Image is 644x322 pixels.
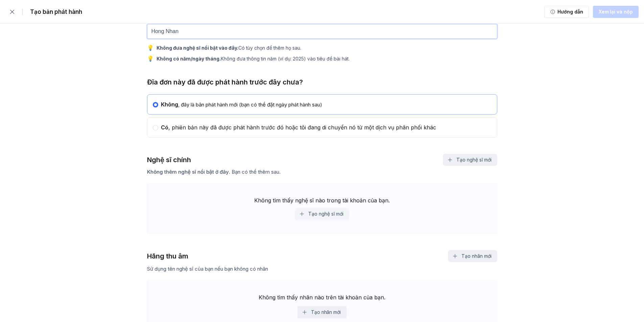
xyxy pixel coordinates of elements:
[168,124,436,131] font: , phiên bản này đã được phát hành trước đó hoặc tôi đang di chuyển nó từ một dịch vụ phân phối khác
[147,55,154,62] font: 💡
[147,266,268,272] font: Sử dụng tên nghệ sĩ của bạn nếu bạn không có nhãn
[254,197,390,204] font: Không tìm thấy nghệ sĩ nào trong tài khoản của bạn.
[147,78,303,86] font: Đĩa đơn này đã được phát hành trước đây chưa?
[229,169,281,175] font: . Bạn có thể thêm sau.
[448,250,497,262] button: Tạo nhãn mới
[147,169,229,175] font: Không thêm nghệ sĩ nổi bật ở đây
[544,6,589,18] button: Hướng dẫn
[557,9,583,15] font: Hướng dẫn
[259,294,385,301] font: Không tìm thấy nhãn nào trên tài khoản của bạn.
[30,8,82,15] font: Tạo bản phát hành
[311,309,341,315] font: Tạo nhãn mới
[22,8,23,15] font: |
[178,101,322,108] font: , đây là bản phát hành mới (bạn có thể đặt ngày phát hành sau)
[308,211,343,217] font: Tạo nghệ sĩ mới
[161,124,168,131] font: Có
[157,56,221,61] font: Không có năm/ngày tháng.
[147,156,191,164] font: Nghệ sĩ chính
[147,24,497,39] input: Nhập tiêu đề phát hành
[147,44,154,51] font: 💡
[221,56,350,61] font: Không đưa thông tin năm (ví dụ: 2025) vào tiêu đề bài hát.
[161,101,178,108] font: Không
[297,306,347,318] button: Tạo nhãn mới
[456,157,491,163] font: Tạo nghệ sĩ mới
[147,252,188,260] font: Hãng thu âm
[461,253,491,259] font: Tạo nhãn mới
[443,154,497,166] button: Tạo nghệ sĩ mới
[295,208,349,220] button: Tạo nghệ sĩ mới
[238,45,301,51] font: Có tùy chọn để thêm họ sau.
[157,45,238,51] font: Không đưa nghệ sĩ nổi bật vào đây.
